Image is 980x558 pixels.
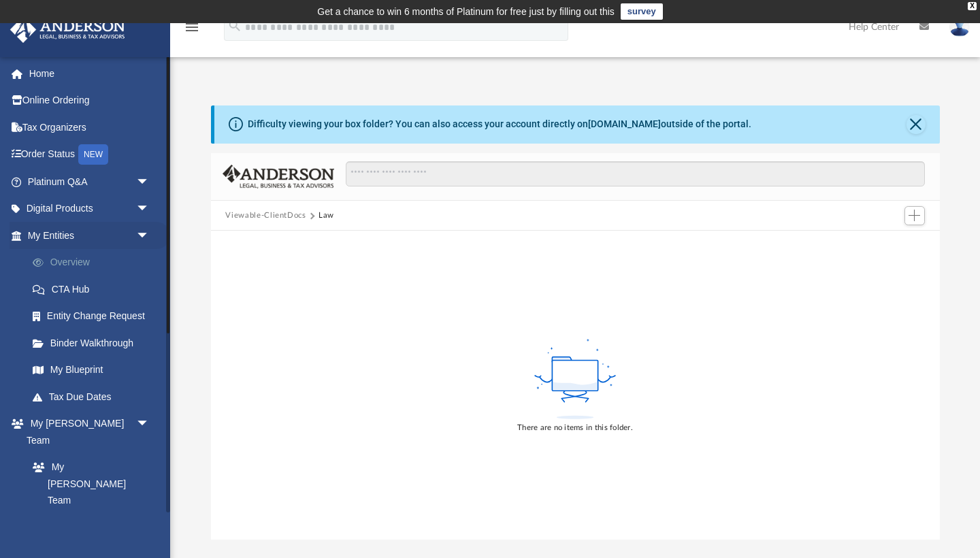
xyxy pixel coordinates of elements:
button: Add [904,206,925,225]
i: search [227,18,242,33]
button: Close [906,115,926,134]
a: My [PERSON_NAME] Team [19,454,157,514]
div: Get a chance to win 6 months of Platinum for free just by filling out this [317,3,615,20]
a: Tax Due Dates [19,383,170,410]
a: Online Ordering [10,87,170,114]
i: menu [184,19,200,35]
div: close [968,2,977,10]
a: menu [184,26,200,35]
div: NEW [78,144,108,165]
img: Anderson Advisors Platinum Portal [6,16,129,43]
a: Tax Organizers [10,114,170,141]
a: survey [621,3,663,20]
a: My [PERSON_NAME] Teamarrow_drop_down [10,410,163,454]
a: CTA Hub [19,276,170,303]
span: arrow_drop_down [136,168,163,196]
a: My Blueprint [19,357,163,384]
a: Entity Change Request [19,303,170,330]
span: arrow_drop_down [136,222,163,250]
button: Viewable-ClientDocs [225,210,306,222]
span: arrow_drop_down [136,410,163,438]
a: Order StatusNEW [10,141,170,169]
img: User Pic [949,17,970,37]
div: There are no items in this folder. [517,422,633,434]
a: Platinum Q&Aarrow_drop_down [10,168,170,195]
a: My Entitiesarrow_drop_down [10,222,170,249]
div: Difficulty viewing your box folder? You can also access your account directly on outside of the p... [248,117,751,131]
button: Law [318,210,334,222]
a: Digital Productsarrow_drop_down [10,195,170,223]
span: arrow_drop_down [136,195,163,223]
a: Binder Walkthrough [19,329,170,357]
a: Home [10,60,170,87]
input: Search files and folders [346,161,924,187]
a: Overview [19,249,170,276]
a: [DOMAIN_NAME] [588,118,661,129]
